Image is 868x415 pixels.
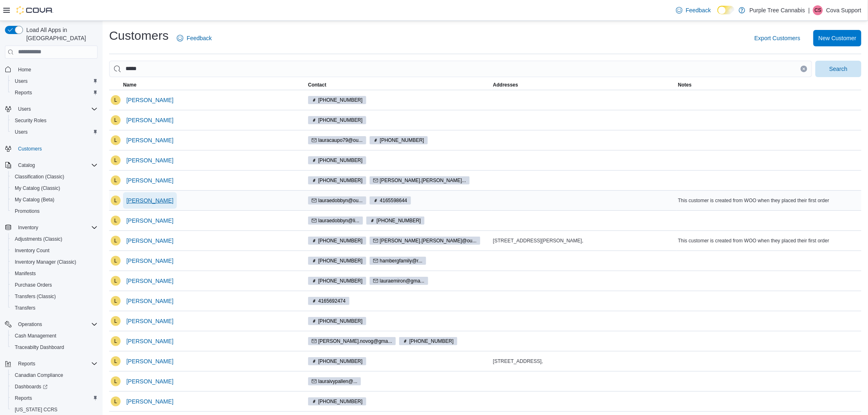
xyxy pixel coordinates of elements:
span: [PERSON_NAME] [126,377,174,385]
span: lauraemiron@gma... [380,277,425,285]
span: Transfers [11,303,98,313]
span: Promotions [11,206,98,216]
span: Security Roles [15,117,46,124]
button: New Customer [813,30,861,46]
p: Cova Support [826,5,861,15]
button: [PERSON_NAME] [123,353,177,369]
span: laura.k.debelli... [370,176,470,185]
span: Security Roles [11,116,98,125]
span: (416) 578-8823 [308,357,366,365]
a: Purchase Orders [11,280,55,290]
div: Laura [111,155,121,165]
span: 4165598644 [380,197,407,204]
div: Cova Support [813,5,823,15]
a: Feedback [174,30,215,46]
span: L [114,236,117,246]
span: Manifests [15,270,36,277]
span: Operations [18,321,42,328]
span: Reports [11,393,98,403]
button: [PERSON_NAME] [123,112,177,128]
span: Classification (Classic) [15,173,64,180]
span: L [114,95,117,105]
a: My Catalog (Beta) [11,195,58,205]
span: Reports [15,395,32,401]
span: Users [15,129,27,135]
span: Traceabilty Dashboard [15,344,64,351]
span: [PERSON_NAME] [126,96,174,104]
span: Catalog [18,162,35,169]
span: [PERSON_NAME] [126,337,174,345]
button: [PERSON_NAME] [123,273,177,289]
span: Transfers (Classic) [11,292,98,301]
button: Operations [15,319,46,329]
span: [PERSON_NAME] [126,317,174,325]
span: (416) 559-8644 [366,217,425,225]
span: hambergfamily@r... [370,257,426,265]
span: Inventory Manager (Classic) [15,259,76,265]
a: Canadian Compliance [11,370,66,380]
span: (416) 220-7643 [399,337,457,345]
span: [PHONE_NUMBER] [318,157,363,164]
span: Reports [11,88,98,98]
span: Transfers (Classic) [15,293,56,300]
span: [PHONE_NUMBER] [409,337,454,345]
button: [PERSON_NAME] [123,233,177,249]
span: [PERSON_NAME].novog@gma... [318,337,392,345]
button: Transfers [8,302,101,314]
span: Inventory [18,224,38,231]
button: Catalog [2,160,101,171]
a: Reports [11,88,35,98]
span: Washington CCRS [11,405,98,415]
span: Users [11,127,98,137]
button: [PERSON_NAME] [123,152,177,169]
button: [PERSON_NAME] [123,373,177,390]
span: Users [15,78,27,84]
span: L [114,155,117,165]
button: Inventory [15,223,41,233]
button: Search [815,61,861,77]
span: Customers [15,144,98,154]
button: Reports [8,392,101,404]
button: My Catalog (Beta) [8,194,101,205]
span: My Catalog (Beta) [15,196,55,203]
span: Home [18,66,31,73]
button: Inventory [2,222,101,233]
button: Inventory Manager (Classic) [8,256,101,268]
div: Laura [111,397,121,406]
span: Feedback [187,34,212,42]
a: Transfers (Classic) [11,292,59,301]
span: Contact [308,82,327,88]
img: Cova [16,6,53,14]
span: [PHONE_NUMBER] [318,177,363,184]
span: This customer is created from WOO when they placed their first order [678,237,829,244]
span: (416) 986-2502 [308,317,366,325]
span: Cash Management [15,333,56,339]
span: This customer is created from WOO when they placed their first order [678,197,829,204]
div: [STREET_ADDRESS], [493,358,675,365]
button: [PERSON_NAME] [123,393,177,410]
span: Catalog [15,160,98,170]
span: lauraivypallen@... [308,377,361,385]
button: Users [8,126,101,138]
span: Inventory Count [11,246,98,255]
span: [PHONE_NUMBER] [380,137,424,144]
span: [PERSON_NAME] [126,397,174,406]
span: [PHONE_NUMBER] [318,237,363,244]
div: Laura [111,316,121,326]
span: Name [123,82,137,88]
div: Laura [111,276,121,286]
p: Purple Tree Cannabis [749,5,805,15]
span: L [114,196,117,205]
button: [PERSON_NAME] [123,293,177,309]
button: Security Roles [8,115,101,126]
div: Laura [111,115,121,125]
span: lauraemiron@gma... [370,277,428,285]
span: Adjustments (Classic) [11,234,98,244]
a: Customers [15,144,45,154]
span: Dashboards [11,382,98,392]
button: Export Customers [751,30,804,46]
span: [PERSON_NAME] [126,196,174,205]
span: [PHONE_NUMBER] [377,217,421,224]
span: L [114,176,117,185]
span: (647) 606-1506 [370,136,428,144]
